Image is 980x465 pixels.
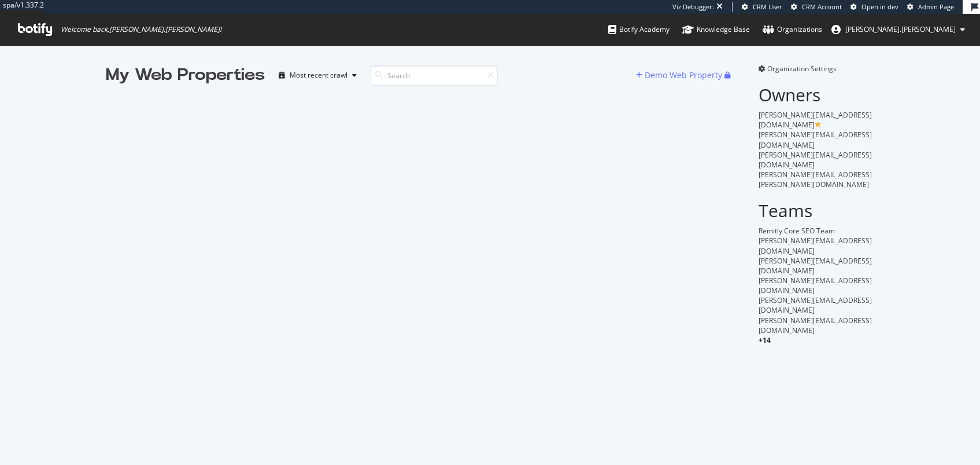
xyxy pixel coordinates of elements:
[918,2,954,11] span: Admin Page
[371,65,498,86] input: Search
[636,70,724,80] a: Demo Web Property
[682,14,750,45] a: Knowledge Base
[759,130,872,149] span: [PERSON_NAME][EMAIL_ADDRESS][DOMAIN_NAME]
[759,85,875,104] h2: Owners
[106,64,265,87] div: My Web Properties
[802,2,842,11] span: CRM Account
[759,236,872,255] span: [PERSON_NAME][EMAIL_ADDRESS][DOMAIN_NAME]
[672,2,714,12] div: Viz Debugger:
[759,150,872,170] span: [PERSON_NAME][EMAIL_ADDRESS][DOMAIN_NAME]
[759,170,872,189] span: [PERSON_NAME][EMAIL_ADDRESS][PERSON_NAME][DOMAIN_NAME]
[845,24,956,34] span: alex.johnson
[290,72,347,79] div: Most recent crawl
[759,201,875,220] h2: Teams
[767,64,837,74] span: Organization Settings
[636,66,724,85] button: Demo Web Property
[763,24,822,35] div: Organizations
[645,69,722,81] div: Demo Web Property
[742,2,782,12] a: CRM User
[61,25,221,34] span: Welcome back, [PERSON_NAME].[PERSON_NAME] !
[608,14,670,45] a: Botify Academy
[759,276,872,295] span: [PERSON_NAME][EMAIL_ADDRESS][DOMAIN_NAME]
[822,20,974,39] button: [PERSON_NAME].[PERSON_NAME]
[608,24,670,35] div: Botify Academy
[753,2,782,11] span: CRM User
[763,14,822,45] a: Organizations
[850,2,898,12] a: Open in dev
[759,226,875,236] div: Remitly Core SEO Team
[759,316,872,335] span: [PERSON_NAME][EMAIL_ADDRESS][DOMAIN_NAME]
[274,66,361,85] button: Most recent crawl
[907,2,954,12] a: Admin Page
[759,110,872,130] span: [PERSON_NAME][EMAIL_ADDRESS][DOMAIN_NAME]
[791,2,842,12] a: CRM Account
[759,295,872,315] span: [PERSON_NAME][EMAIL_ADDRESS][DOMAIN_NAME]
[759,256,872,276] span: [PERSON_NAME][EMAIL_ADDRESS][DOMAIN_NAME]
[682,24,750,35] div: Knowledge Base
[861,2,898,11] span: Open in dev
[759,335,771,345] span: + 14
